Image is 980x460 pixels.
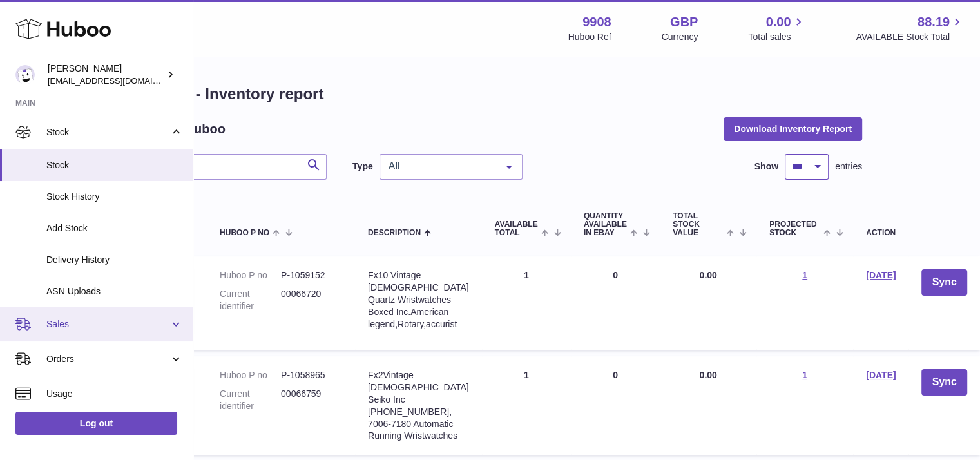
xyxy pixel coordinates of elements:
dd: P-1058965 [281,369,342,381]
img: tbcollectables@hotmail.co.uk [15,65,35,84]
span: Add Stock [46,222,183,235]
dd: 00066759 [281,388,342,412]
span: All [385,160,496,173]
span: [EMAIL_ADDRESS][DOMAIN_NAME] [48,75,189,86]
span: Projected Stock [769,220,820,237]
span: AVAILABLE Stock Total [856,31,965,43]
td: 0 [571,356,660,455]
span: Stock [46,126,169,139]
a: [DATE] [866,370,896,380]
dd: P-1059152 [281,269,342,282]
div: Currency [662,31,698,43]
button: Sync [921,269,966,296]
td: 0 [571,256,660,350]
span: Description [368,229,421,237]
dd: 00066720 [281,288,342,312]
span: Total sales [748,31,805,43]
span: AVAILABLE Total [495,220,538,237]
span: Delivery History [46,254,183,266]
button: Download Inventory Report [724,117,862,140]
span: Stock [46,159,183,171]
a: 0.00 Total sales [748,14,805,43]
td: 1 [482,356,571,455]
a: 88.19 AVAILABLE Stock Total [856,14,965,43]
a: Log out [15,412,177,435]
a: 1 [802,270,807,280]
h1: My Huboo - Inventory report [117,84,862,104]
div: Fx10 Vintage [DEMOGRAPHIC_DATA] Quartz Wristwatches Boxed Inc.American legend,Rotary,accurist [368,269,469,330]
span: Stock History [46,191,183,203]
span: 0.00 [699,370,716,380]
div: Fx2Vintage [DEMOGRAPHIC_DATA] Seiko Inc [PHONE_NUMBER], 7006-7180 Automatic Running Wristwatches [368,369,469,442]
label: Show [754,160,778,173]
span: 0.00 [699,270,716,280]
div: [PERSON_NAME] [48,62,164,87]
a: [DATE] [866,270,896,280]
dt: Huboo P no [220,369,281,381]
span: entries [835,160,862,173]
span: Huboo P no [220,229,269,237]
div: Huboo Ref [568,31,611,43]
strong: GBP [670,14,698,31]
td: 1 [482,256,571,350]
strong: 9908 [582,14,611,31]
button: Sync [921,369,966,396]
span: 0.00 [766,14,791,31]
span: Orders [46,353,169,365]
dt: Current identifier [220,288,281,312]
span: Usage [46,388,183,400]
dt: Huboo P no [220,269,281,282]
span: Quantity Available in eBay [584,212,627,238]
span: Total stock value [673,212,724,238]
label: Type [352,160,373,173]
div: Action [866,229,896,237]
span: 88.19 [918,14,950,31]
span: ASN Uploads [46,285,183,298]
dt: Current identifier [220,388,281,412]
span: Sales [46,318,169,331]
a: 1 [802,370,807,380]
